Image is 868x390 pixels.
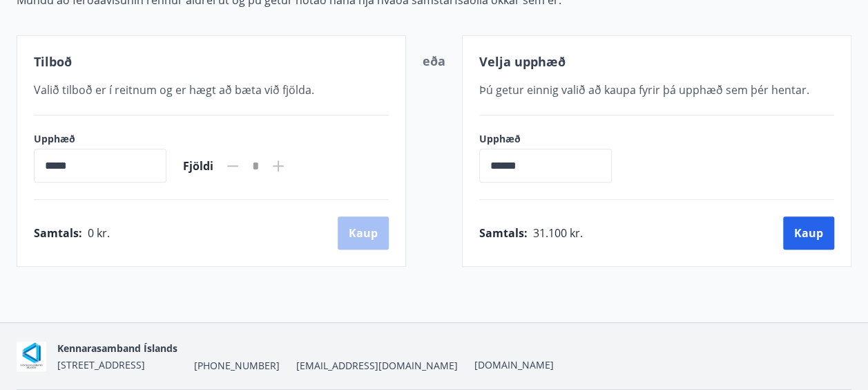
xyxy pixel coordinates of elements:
[34,225,82,241] span: Samtals :
[34,82,314,98] span: Valið tilboð er í reitnum og er hægt að bæta við fjölda.
[479,225,528,241] span: Samtals :
[474,358,554,371] a: [DOMAIN_NAME]
[423,53,445,69] span: eða
[479,132,626,146] label: Upphæð
[17,342,46,371] img: AOgasd1zjyUWmx8qB2GFbzp2J0ZxtdVPFY0E662R.png
[34,53,72,70] span: Tilboð
[183,158,213,174] span: Fjöldi
[479,82,809,98] span: Þú getur einnig valið að kaupa fyrir þá upphæð sem þér hentar.
[57,358,145,371] span: [STREET_ADDRESS]
[57,342,177,355] span: Kennarasamband Íslands
[533,225,583,241] span: 31.100 kr.
[88,225,110,241] span: 0 kr.
[296,359,458,373] span: [EMAIL_ADDRESS][DOMAIN_NAME]
[194,359,280,373] span: [PHONE_NUMBER]
[479,53,566,70] span: Velja upphæð
[34,132,166,146] label: Upphæð
[783,216,834,250] button: Kaup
